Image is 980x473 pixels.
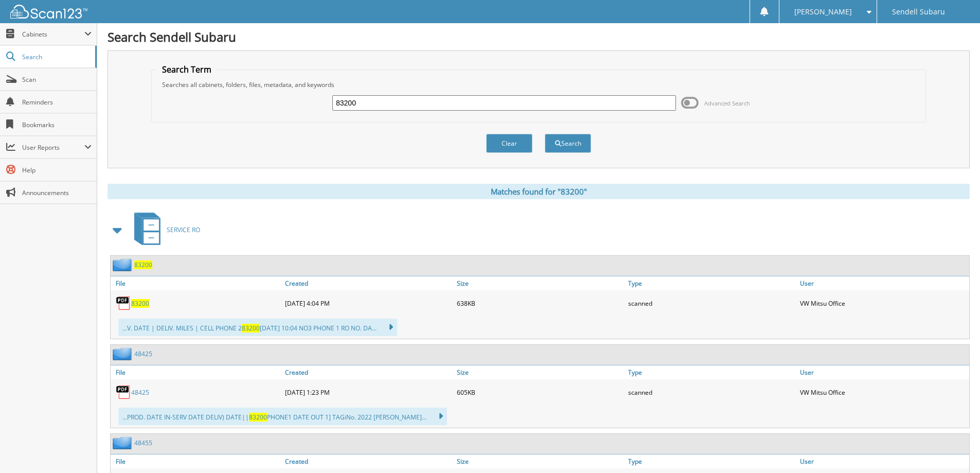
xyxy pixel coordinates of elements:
a: File [111,454,282,468]
div: ...V. DATE | DELIV. MILES | CELL PHONE 2 [DATE] 10:04 NO3 PHONE 1 RO NO. DA... [118,319,397,336]
div: Matches found for "83200" [108,184,970,199]
h1: Search Sendell Subaru [108,28,970,45]
a: Type [626,454,797,468]
div: [DATE] 1:23 PM [282,382,454,402]
a: Created [282,276,454,290]
a: SERVICE RO [128,209,200,250]
img: folder2.png [113,258,134,271]
a: User [797,276,969,290]
a: Type [626,365,797,379]
a: Size [454,276,626,290]
span: User Reports [22,143,84,152]
a: 83200 [134,260,152,269]
img: scan123-logo-white.svg [10,5,87,19]
span: Advanced Search [704,99,750,107]
a: Size [454,365,626,379]
div: 605KB [454,382,626,402]
span: Cabinets [22,30,84,39]
a: Created [282,365,454,379]
span: Sendell Subaru [892,9,945,15]
div: [DATE] 4:04 PM [282,293,454,313]
span: Scan [22,75,92,84]
span: Reminders [22,98,92,107]
div: VW Mitsu Office [797,382,969,402]
a: Type [626,276,797,290]
legend: Search Term [157,64,217,75]
span: 83200 [249,413,267,422]
img: folder2.png [113,347,134,360]
a: 83200 [131,299,149,308]
a: Created [282,454,454,468]
div: VW Mitsu Office [797,293,969,313]
div: Searches all cabinets, folders, files, metadata, and keywords [157,80,920,89]
img: PDF.png [116,384,131,400]
a: User [797,365,969,379]
a: File [111,365,282,379]
span: Announcements [22,188,92,197]
span: Search [22,52,90,61]
a: File [111,276,282,290]
a: 48425 [134,349,152,358]
span: SERVICE RO [167,225,200,234]
div: 638KB [454,293,626,313]
span: 83200 [242,324,260,332]
span: [PERSON_NAME] [794,9,852,15]
iframe: Chat Widget [929,424,980,473]
a: 48455 [134,439,152,447]
div: scanned [626,293,797,313]
a: 48425 [131,388,149,397]
img: folder2.png [113,436,134,449]
div: ...PROD. DATE IN-SERV DATE DELIV) DATE|| PHONE1 DATE OUT 1] TAGiNo. 2022 [PERSON_NAME]... [118,408,447,425]
button: Clear [486,134,532,153]
span: Bookmarks [22,120,92,129]
img: PDF.png [116,295,131,311]
a: Size [454,454,626,468]
span: Help [22,166,92,174]
button: Search [545,134,591,153]
div: scanned [626,382,797,402]
a: User [797,454,969,468]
